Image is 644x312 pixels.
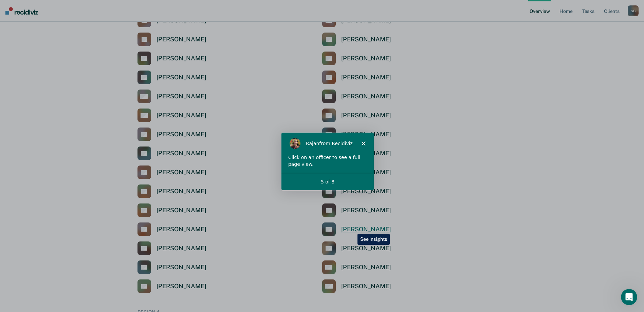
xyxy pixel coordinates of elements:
[322,71,391,84] a: [PERSON_NAME]
[137,184,206,198] a: [PERSON_NAME]
[157,282,206,290] div: [PERSON_NAME]
[157,112,206,119] div: [PERSON_NAME]
[137,260,206,274] a: [PERSON_NAME]
[341,264,391,271] div: [PERSON_NAME]
[157,93,206,100] div: [PERSON_NAME]
[157,55,206,62] div: [PERSON_NAME]
[157,169,206,176] div: [PERSON_NAME]
[621,289,637,305] iframe: Intercom live chat
[157,226,206,233] div: [PERSON_NAME]
[137,147,206,160] a: [PERSON_NAME]
[157,36,206,43] div: [PERSON_NAME]
[157,207,206,214] div: [PERSON_NAME]
[341,226,391,233] div: [PERSON_NAME]
[157,264,206,271] div: [PERSON_NAME]
[157,74,206,81] div: [PERSON_NAME]
[628,5,639,16] button: SG
[157,150,206,157] div: [PERSON_NAME]
[5,7,38,15] img: Recidiviz
[137,71,206,84] a: [PERSON_NAME]
[341,282,391,290] div: [PERSON_NAME]
[137,222,206,236] a: [PERSON_NAME]
[322,52,391,65] a: [PERSON_NAME]
[137,128,206,141] a: [PERSON_NAME]
[157,188,206,195] div: [PERSON_NAME]
[157,245,206,252] div: [PERSON_NAME]
[157,131,206,138] div: [PERSON_NAME]
[137,203,206,217] a: [PERSON_NAME]
[281,132,374,191] iframe: Intercom live chat tour
[341,131,391,138] div: [PERSON_NAME]
[628,5,639,16] div: S G
[322,128,391,141] a: [PERSON_NAME]
[322,203,391,217] a: [PERSON_NAME]
[341,207,391,214] div: [PERSON_NAME]
[322,109,391,122] a: [PERSON_NAME]
[322,90,391,103] a: [PERSON_NAME]
[137,52,206,65] a: [PERSON_NAME]
[322,279,391,293] a: [PERSON_NAME]
[322,260,391,274] a: [PERSON_NAME]
[137,109,206,122] a: [PERSON_NAME]
[341,112,391,119] div: [PERSON_NAME]
[322,33,391,46] a: [PERSON_NAME]
[341,245,391,252] div: [PERSON_NAME]
[341,55,391,62] div: [PERSON_NAME]
[137,279,206,293] a: [PERSON_NAME]
[341,93,391,100] div: [PERSON_NAME]
[341,36,391,43] div: [PERSON_NAME]
[341,74,391,81] div: [PERSON_NAME]
[137,33,206,46] a: [PERSON_NAME]
[137,90,206,103] a: [PERSON_NAME]
[322,222,391,236] a: [PERSON_NAME]
[137,241,206,255] a: [PERSON_NAME]
[137,165,206,179] a: [PERSON_NAME]
[322,241,391,255] a: [PERSON_NAME]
